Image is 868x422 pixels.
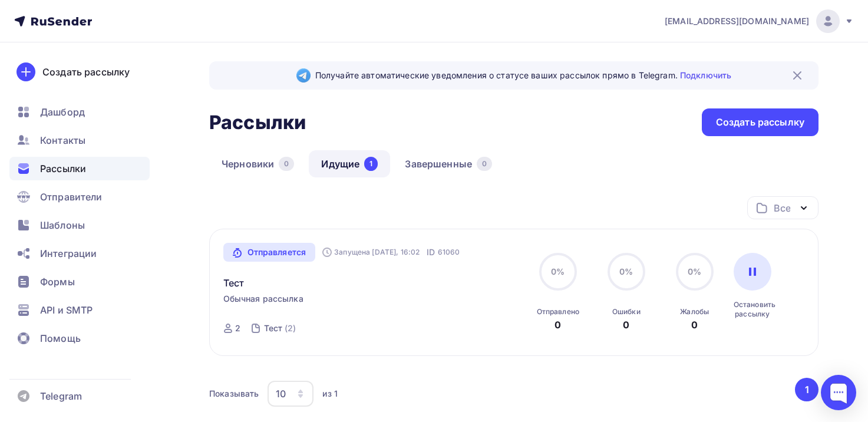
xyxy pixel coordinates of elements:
span: ID [427,246,435,258]
span: Помощь [40,331,81,345]
div: Запущена [DATE], 16:02 [322,248,420,257]
a: Идущие1 [309,150,390,177]
a: Контакты [9,128,150,152]
button: 10 [267,380,314,407]
div: Тест [264,322,283,334]
a: Дашборд [9,100,150,124]
span: API и SMTP [40,303,93,317]
div: 0 [279,157,294,171]
div: (2) [285,322,296,334]
div: Ошибки [612,307,641,316]
a: Отправляется [223,243,316,262]
ul: Pagination [793,378,819,401]
div: Создать рассылку [716,116,804,129]
a: Шаблоны [9,213,150,237]
div: Остановить рассылку [734,300,771,319]
button: Все [747,196,819,219]
img: Telegram [296,68,311,83]
div: 0 [623,318,629,332]
div: Жалобы [680,307,709,316]
span: Обычная рассылка [223,293,303,305]
span: 61060 [438,246,460,258]
a: Завершенные0 [392,150,504,177]
span: Рассылки [40,161,86,176]
span: Интеграции [40,246,97,261]
div: 0 [477,157,492,171]
div: 10 [276,387,286,401]
button: Go to page 1 [795,378,819,401]
span: [EMAIL_ADDRESS][DOMAIN_NAME] [665,15,809,27]
span: Контакты [40,133,85,147]
a: [EMAIL_ADDRESS][DOMAIN_NAME] [665,9,854,33]
div: 1 [364,157,378,171]
h2: Рассылки [209,111,306,134]
a: Тест [223,276,245,290]
a: Отправители [9,185,150,209]
span: Получайте автоматические уведомления о статусе ваших рассылок прямо в Telegram. [315,70,731,81]
div: Все [774,201,790,215]
span: Шаблоны [40,218,85,232]
a: Рассылки [9,157,150,180]
span: 0% [688,266,701,276]
div: Отправлено [537,307,579,316]
a: Подключить [680,70,731,80]
span: Telegram [40,389,82,403]
span: Отправители [40,190,103,204]
div: 2 [235,322,240,334]
div: Показывать [209,388,259,400]
span: Формы [40,275,75,289]
span: 0% [551,266,565,276]
a: Формы [9,270,150,294]
div: 0 [555,318,561,332]
div: Создать рассылку [42,65,130,79]
div: 0 [691,318,698,332]
a: Тест (2) [263,319,298,338]
span: Дашборд [40,105,85,119]
span: 0% [619,266,633,276]
a: Черновики0 [209,150,306,177]
div: из 1 [322,388,338,400]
